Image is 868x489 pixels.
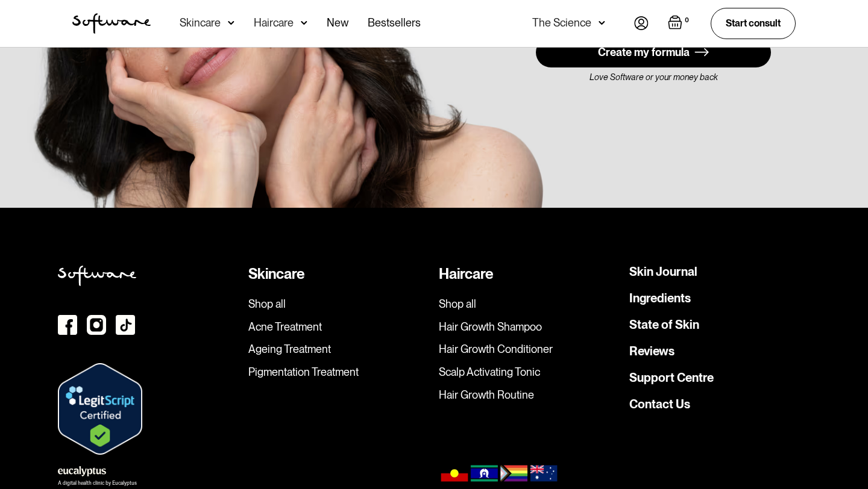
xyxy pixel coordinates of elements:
[439,266,620,283] div: Haircare
[58,481,137,486] div: A digital health clinic by Eucalyptus
[248,366,429,379] a: Pigmentation Treatment
[58,363,142,455] img: Verify Approval for www.skin.software
[180,17,221,29] div: Skincare
[301,17,307,29] img: arrow down
[711,8,796,39] a: Start consult
[599,17,605,29] img: arrow down
[248,266,429,283] div: Skincare
[248,320,429,334] a: Acne Treatment
[536,72,771,83] div: Love Software or your money back
[58,464,137,486] a: A digital health clinic by Eucalyptus
[598,46,690,58] div: Create my formula
[532,17,591,29] div: The Science
[629,345,675,357] a: Reviews
[629,372,714,384] a: Support Centre
[629,266,697,278] a: Skin Journal
[87,315,106,335] img: instagram icon
[72,13,151,34] img: Software Logo
[439,366,620,379] a: Scalp Activating Tonic
[439,320,620,334] a: Hair Growth Shampoo
[536,37,771,67] a: Create my formula
[254,17,294,29] div: Haircare
[629,398,690,410] a: Contact Us
[58,403,142,413] a: Verify LegitScript Approval for www.skin.software
[72,13,151,34] a: home
[228,17,234,29] img: arrow down
[58,315,77,335] img: Facebook icon
[682,15,691,26] div: 0
[629,292,691,304] a: Ingredients
[439,388,620,402] a: Hair Growth Routine
[629,319,699,331] a: State of Skin
[248,297,429,311] a: Shop all
[439,297,620,311] a: Shop all
[116,315,135,335] img: TikTok Icon
[668,15,691,32] a: Open empty cart
[439,343,620,356] a: Hair Growth Conditioner
[248,343,429,356] a: Ageing Treatment
[58,266,136,286] img: Softweare logo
